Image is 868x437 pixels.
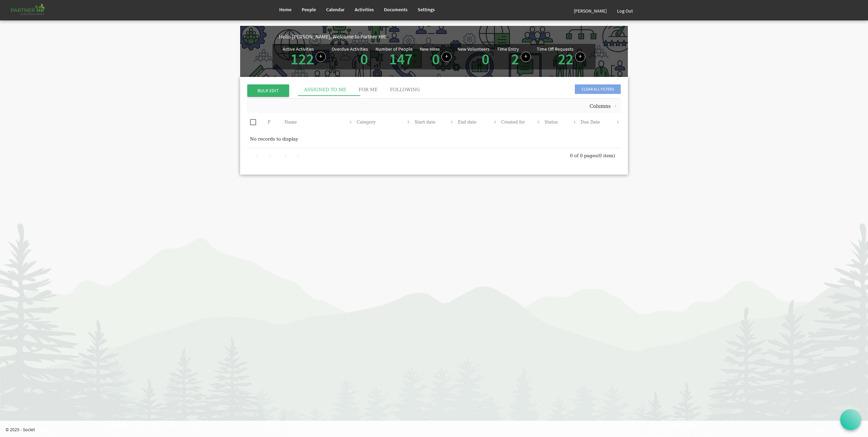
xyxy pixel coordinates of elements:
div: Volunteer hired in the last 7 days [457,47,491,67]
td: No records to display [247,133,621,146]
a: 0 [360,49,368,68]
p: © 2025 - Societ [5,426,868,433]
span: Start date [415,120,432,125]
div: Go to first page [253,151,262,161]
span: Clear all filters [575,84,621,94]
div: Go to previous page [266,151,276,161]
div: Go to next page [283,151,292,161]
span: Category [357,120,373,125]
div: Hello [PERSON_NAME], Welcome to Partner HR! [279,33,628,41]
span: Documents [384,6,407,13]
span: Settings [418,6,435,13]
span: BULK EDIT [247,84,289,97]
div: Total number of active people in Partner HR [375,47,414,67]
span: Name [285,120,295,125]
a: Create a new Activity [316,52,326,62]
span: Created for [501,120,521,125]
a: 22 [558,49,573,68]
a: Create a new time off request [575,52,585,62]
span: P [268,120,270,125]
span: Activities [355,6,374,13]
div: Following [379,87,403,93]
span: Home [279,6,291,13]
span: 0 of 0 pages [576,153,600,158]
span: Status [545,120,556,125]
span: People [302,6,316,13]
div: New Volunteers [457,47,489,51]
div: Time Entry [497,47,519,51]
span: Calendar [326,6,345,13]
span: End date [458,120,474,125]
span: (0 item) [600,153,615,158]
a: [PERSON_NAME] [569,1,612,20]
div: Number of active Activities in Partner HR [283,47,326,67]
div: Number of People [375,47,413,51]
a: Log Out [612,1,638,20]
a: Log hours [521,52,531,62]
div: For Me [351,87,367,93]
a: 147 [389,49,413,68]
div: Time Off Requests [537,47,573,51]
div: Assigned To Me [304,87,339,93]
span: Due Date [581,120,597,125]
div: tab-header [298,84,672,96]
div: Number of active time off requests [537,47,585,67]
a: 0 [482,49,489,68]
div: 0 of 0 pages (0 item) [576,148,621,162]
div: Activities assigned to you for which the Due Date is passed [332,47,370,67]
div: Active Activities [283,47,314,51]
div: Go to last page [296,151,305,161]
div: Overdue Activities [332,47,368,51]
a: Add new person to Partner HR [441,52,452,62]
span: Columns [591,102,612,111]
a: 122 [290,49,314,68]
div: Columns [591,99,620,113]
div: New Hires [420,47,440,51]
button: Columns [591,102,620,111]
a: 0 [432,49,440,68]
div: People hired in the last 7 days [420,47,452,67]
div: Number of Time Entries [497,47,531,67]
a: 2 [511,49,519,68]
